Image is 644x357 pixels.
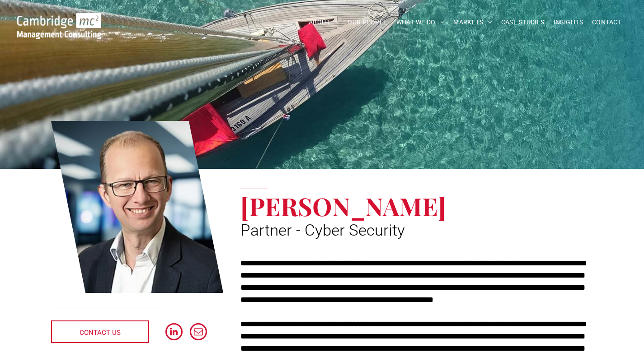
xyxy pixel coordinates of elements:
[240,221,405,240] span: Partner - Cyber Security
[392,15,449,29] a: WHAT WE DO
[165,323,183,343] a: linkedin
[80,321,121,344] span: CONTACT US
[51,320,149,343] a: CONTACT US
[240,189,446,223] span: [PERSON_NAME]
[449,15,496,29] a: MARKETS
[17,13,101,39] img: Go to Homepage
[588,15,626,29] a: CONTACT
[190,323,207,343] a: email
[343,15,391,29] a: OUR PEOPLE
[304,15,343,29] a: ABOUT
[549,15,588,29] a: INSIGHTS
[497,15,549,29] a: CASE STUDIES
